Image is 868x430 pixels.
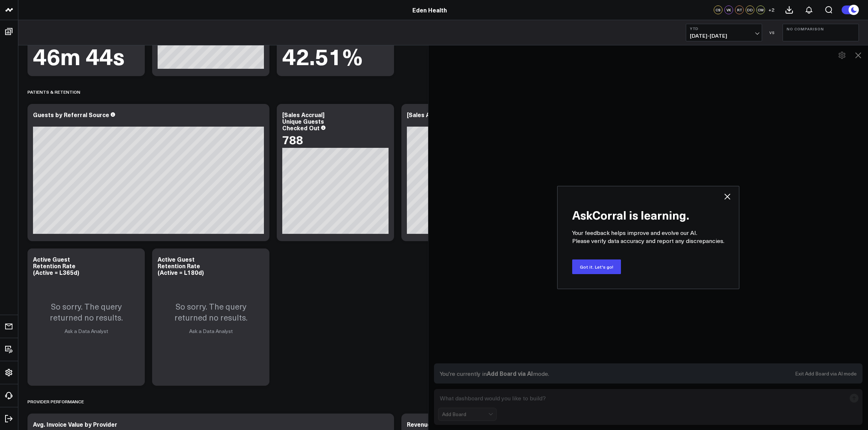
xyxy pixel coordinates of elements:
[766,30,779,35] div: VS
[724,5,733,14] div: VK
[412,6,447,14] a: Eden Health
[714,5,722,14] div: CS
[690,33,758,39] span: [DATE] - [DATE]
[35,301,137,323] p: So sorry. The query returned no results.
[690,26,758,31] b: YTD
[282,111,324,132] div: [Sales Accrual] Unique Guests Checked Out
[33,255,79,276] div: Active Guest Retention Rate (Active = L365d)
[768,7,775,12] span: + 2
[686,24,762,41] button: YTD[DATE]-[DATE]
[756,5,765,14] div: CW
[159,301,262,323] p: So sorry. The query returned no results.
[783,24,859,41] button: No Comparison
[572,259,621,274] button: Got it. Let's go!
[27,83,80,100] div: Patients & Retention
[158,255,204,276] div: Active Guest Retention Rate (Active = L180d)
[767,5,776,14] button: +2
[33,44,125,67] div: 46m 44s
[407,111,535,119] div: [Sales Accrual] Guests Checked Out by Type
[189,328,233,334] a: Ask a Data Analyst
[572,201,724,221] h2: AskCorral is learning.
[746,5,754,14] div: DD
[407,420,465,428] div: Revenue by Provider
[735,5,744,14] div: RT
[572,229,724,245] p: Your feedback helps improve and evolve our AI. Please verify data accuracy and report any discrep...
[282,44,363,67] div: 42.51%
[65,328,108,334] a: Ask a Data Analyst
[33,111,109,119] div: Guests by Referral Source
[27,393,84,410] div: PROVIDER PERFORMANCE
[33,420,117,428] div: Avg. Invoice Value by Provider
[787,27,855,31] b: No Comparison
[282,133,303,146] div: 788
